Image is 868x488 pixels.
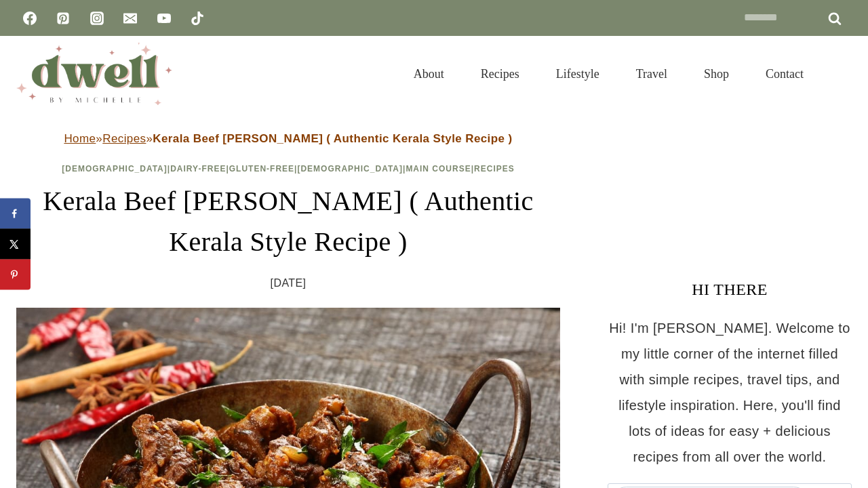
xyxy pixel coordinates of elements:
[686,50,747,98] a: Shop
[474,164,515,174] a: Recipes
[83,5,111,32] a: Instagram
[102,132,146,145] a: Recipes
[16,5,43,32] a: Facebook
[117,5,144,32] a: Email
[829,62,852,85] button: View Search Form
[538,50,618,98] a: Lifestyle
[170,164,226,174] a: Dairy-Free
[62,164,515,174] span: | | | | |
[608,315,852,470] p: Hi! I'm [PERSON_NAME]. Welcome to my little corner of the internet filled with simple recipes, tr...
[16,181,560,262] h1: Kerala Beef [PERSON_NAME] ( Authentic Kerala Style Recipe )
[462,50,538,98] a: Recipes
[50,5,77,32] a: Pinterest
[608,277,852,302] h3: HI THERE
[618,50,686,98] a: Travel
[184,5,211,32] a: TikTok
[64,132,512,145] span: » »
[271,273,307,293] time: [DATE]
[395,50,822,98] nav: Primary Navigation
[153,132,512,145] strong: Kerala Beef [PERSON_NAME] ( Authentic Kerala Style Recipe )
[62,164,167,174] a: [DEMOGRAPHIC_DATA]
[151,5,178,32] a: YouTube
[229,164,294,174] a: Gluten-Free
[297,164,403,174] a: [DEMOGRAPHIC_DATA]
[64,132,96,145] a: Home
[406,164,471,174] a: Main Course
[395,50,462,98] a: About
[747,50,822,98] a: Contact
[16,43,172,105] img: DWELL by michelle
